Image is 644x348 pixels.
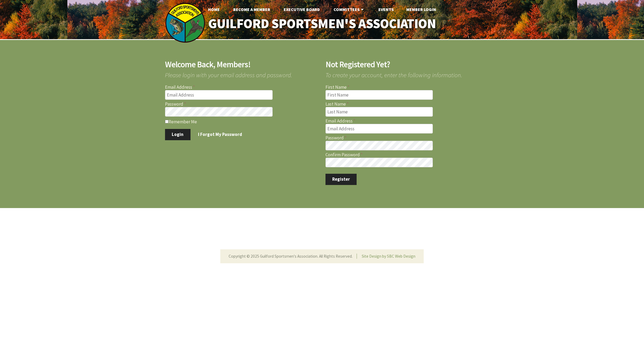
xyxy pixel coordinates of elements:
span: To create your account, enter the following information. [325,69,479,78]
h2: Welcome Back, Members! [165,60,319,69]
a: Site Design by SBC Web Design [362,254,415,259]
input: Remember Me [165,120,169,123]
label: Password [325,136,479,140]
label: First Name [325,85,479,90]
h2: Not Registered Yet? [325,60,479,69]
button: Login [165,129,191,140]
a: Executive Board [279,4,324,15]
input: Last Name [325,107,433,117]
label: Last Name [325,102,479,106]
a: Guilford Sportsmen's Association [197,12,447,35]
label: Remember Me [165,119,319,124]
a: Become A Member [229,4,275,15]
span: Please login with your email address and password. [165,69,319,78]
a: Committees [329,4,369,15]
label: Confirm Password [325,153,479,157]
a: Events [374,4,398,15]
input: Email Address [325,124,433,134]
img: logo_sm.png [165,3,205,43]
a: Home [204,4,224,15]
label: Password [165,102,319,106]
a: Member Login [402,4,440,15]
label: Email Address [165,85,319,90]
a: I Forgot My Password [191,129,249,140]
label: Email Address [325,119,479,123]
input: Email Address [165,90,273,100]
li: Copyright © 2025 Guilford Sportsmen's Association. All Rights Reserved. [229,254,357,259]
input: First Name [325,90,433,100]
button: Register [325,174,357,185]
